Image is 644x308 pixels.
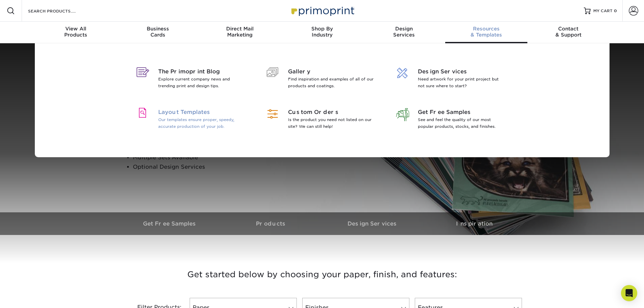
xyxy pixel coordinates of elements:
[158,108,246,116] span: Layout Templates
[124,259,520,290] h3: Get started below by choosing your paper, finish, and features:
[27,7,93,15] input: SEARCH PRODUCTS.....
[418,68,505,76] span: Design Services
[262,100,382,141] a: Custom Orders Is the product you need not listed on our site? We can still help!
[158,116,246,130] p: Our templates ensure proper, speedy, accurate production of your job.
[288,76,376,89] p: Find inspiration and examples of all of our products and coatings.
[527,22,610,43] a: Contact& Support
[392,60,512,100] a: Design Services Need artwork for your print project but not sure where to start?
[133,100,252,141] a: Layout Templates Our templates ensure proper, speedy, accurate production of your job.
[281,22,363,43] a: Shop ByIndustry
[158,68,246,76] span: The Primoprint Blog
[614,8,617,13] span: 0
[593,8,613,14] span: MY CART
[445,26,527,32] span: Resources
[133,60,252,100] a: The Primoprint Blog Explore current company news and trending print and design tips.
[288,3,356,18] img: Primoprint
[363,26,445,38] div: Services
[392,100,512,141] a: Get Free Samples See and feel the quality of our most popular products, stocks, and finishes.
[288,116,376,130] p: Is the product you need not listed on our site? We can still help!
[445,22,527,43] a: Resources& Templates
[527,26,610,38] div: & Support
[418,76,505,89] p: Need artwork for your print project but not sure where to start?
[117,26,199,32] span: Business
[262,60,382,100] a: Gallery Find inspiration and examples of all of our products and coatings.
[2,287,57,306] iframe: Google Customer Reviews
[418,116,505,130] p: See and feel the quality of our most popular products, stocks, and finishes.
[288,108,376,116] span: Custom Orders
[621,285,637,301] div: Open Intercom Messenger
[445,26,527,38] div: & Templates
[281,26,363,32] span: Shop By
[199,26,281,32] span: Direct Mail
[35,22,117,43] a: View AllProducts
[527,26,610,32] span: Contact
[117,26,199,38] div: Cards
[35,26,117,38] div: Products
[158,76,246,89] p: Explore current company news and trending print and design tips.
[199,26,281,38] div: Marketing
[363,26,445,32] span: Design
[418,108,505,116] span: Get Free Samples
[199,22,281,43] a: Direct MailMarketing
[363,22,445,43] a: DesignServices
[281,26,363,38] div: Industry
[288,68,376,76] span: Gallery
[35,26,117,32] span: View All
[117,22,199,43] a: BusinessCards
